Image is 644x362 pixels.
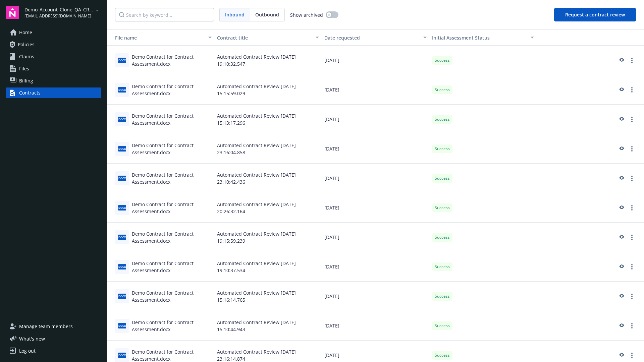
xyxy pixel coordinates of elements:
[118,58,126,63] span: docx
[6,335,56,342] button: What's new
[132,53,212,67] div: Demo Contract for Contract Assessment.docx
[250,8,284,21] span: Outbound
[118,264,126,269] span: docx
[115,8,214,21] input: Search by keyword...
[132,171,212,185] div: Demo Contract for Contract Assessment.docx
[435,175,450,181] span: Success
[132,201,212,215] div: Demo Contract for Contract Assessment.docx
[322,252,429,282] div: [DATE]
[19,346,36,356] div: Log out
[132,112,212,126] div: Demo Contract for Contract Assessment.docx
[628,145,636,153] a: more
[118,353,126,358] span: docx
[435,234,450,240] span: Success
[435,352,450,358] span: Success
[617,174,625,182] a: preview
[6,75,101,86] a: Billing
[118,117,126,122] span: docx
[617,56,625,64] a: preview
[214,105,322,134] div: Automated Contract Review [DATE] 15:13:17.296
[19,75,33,86] span: Billing
[132,319,212,333] div: Demo Contract for Contract Assessment.docx
[628,204,636,212] a: more
[617,233,625,241] a: preview
[220,8,250,21] span: Inbound
[132,83,212,97] div: Demo Contract for Contract Assessment.docx
[118,205,126,210] span: docx
[6,51,101,62] a: Claims
[617,263,625,271] a: preview
[628,263,636,271] a: more
[19,321,73,332] span: Manage team members
[322,75,429,105] div: [DATE]
[132,142,212,156] div: Demo Contract for Contract Assessment.docx
[132,289,212,303] div: Demo Contract for Contract Assessment.docx
[19,63,29,74] span: Files
[435,323,450,329] span: Success
[617,351,625,359] a: preview
[110,34,204,41] div: File name
[324,34,419,41] div: Date requested
[435,116,450,122] span: Success
[6,6,19,19] img: navigator-logo.svg
[322,282,429,311] div: [DATE]
[118,323,126,328] span: docx
[6,87,101,98] a: Contracts
[322,164,429,193] div: [DATE]
[617,145,625,153] a: preview
[93,6,101,14] a: arrowDropDown
[214,164,322,193] div: Automated Contract Review [DATE] 23:10:42.436
[435,264,450,270] span: Success
[18,39,35,50] span: Policies
[19,87,41,98] div: Contracts
[322,223,429,252] div: [DATE]
[432,35,490,41] span: Initial Assessment Status
[132,230,212,244] div: Demo Contract for Contract Assessment.docx
[628,351,636,359] a: more
[617,204,625,212] a: preview
[322,105,429,134] div: [DATE]
[628,56,636,64] a: more
[19,27,32,38] span: Home
[118,87,126,92] span: docx
[217,34,312,41] div: Contract title
[435,293,450,299] span: Success
[435,57,450,63] span: Success
[214,311,322,341] div: Automated Contract Review [DATE] 15:10:44.943
[225,11,245,18] span: Inbound
[214,193,322,223] div: Automated Contract Review [DATE] 20:26:32.164
[24,13,93,19] span: [EMAIL_ADDRESS][DOMAIN_NAME]
[628,174,636,182] a: more
[628,115,636,123] a: more
[617,86,625,94] a: preview
[435,87,450,93] span: Success
[118,176,126,181] span: docx
[617,292,625,300] a: preview
[24,6,93,13] span: Demo_Account_Clone_QA_CR_Tests_Demo
[435,205,450,211] span: Success
[435,146,450,152] span: Success
[628,233,636,241] a: more
[322,134,429,164] div: [DATE]
[432,34,527,41] div: Toggle SortBy
[118,235,126,240] span: docx
[214,282,322,311] div: Automated Contract Review [DATE] 15:16:14.765
[6,39,101,50] a: Policies
[214,29,322,46] button: Contract title
[24,6,101,19] button: Demo_Account_Clone_QA_CR_Tests_Demo[EMAIL_ADDRESS][DOMAIN_NAME]arrowDropDown
[19,335,45,342] span: What ' s new
[6,321,101,332] a: Manage team members
[322,46,429,75] div: [DATE]
[255,11,279,18] span: Outbound
[628,322,636,330] a: more
[118,146,126,151] span: docx
[214,46,322,75] div: Automated Contract Review [DATE] 19:10:32.547
[322,193,429,223] div: [DATE]
[214,75,322,105] div: Automated Contract Review [DATE] 15:15:59.029
[322,311,429,341] div: [DATE]
[554,8,636,21] button: Request a contract review
[110,34,204,41] div: Toggle SortBy
[290,11,323,18] span: Show archived
[617,322,625,330] a: preview
[19,51,34,62] span: Claims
